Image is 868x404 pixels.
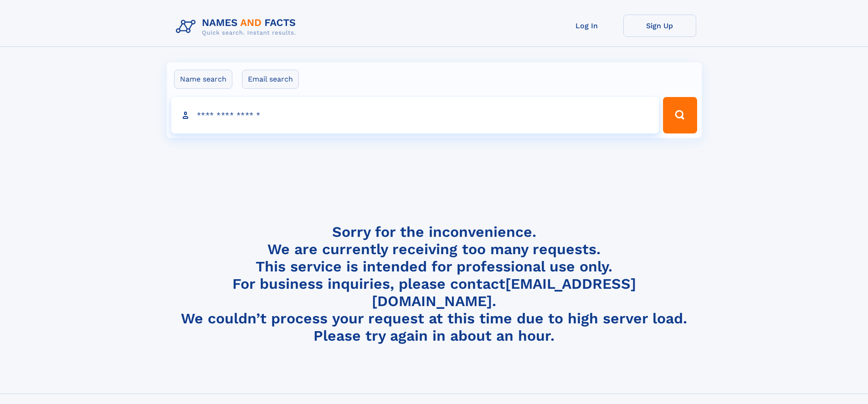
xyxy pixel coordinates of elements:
[623,15,696,37] a: Sign Up
[372,275,636,310] a: [EMAIL_ADDRESS][DOMAIN_NAME]
[171,97,659,133] input: search input
[172,223,696,345] h4: Sorry for the inconvenience. We are currently receiving too many requests. This service is intend...
[663,97,697,133] button: Search Button
[550,15,623,37] a: Log In
[174,70,232,89] label: Name search
[242,70,299,89] label: Email search
[172,15,303,39] img: Logo Names and Facts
